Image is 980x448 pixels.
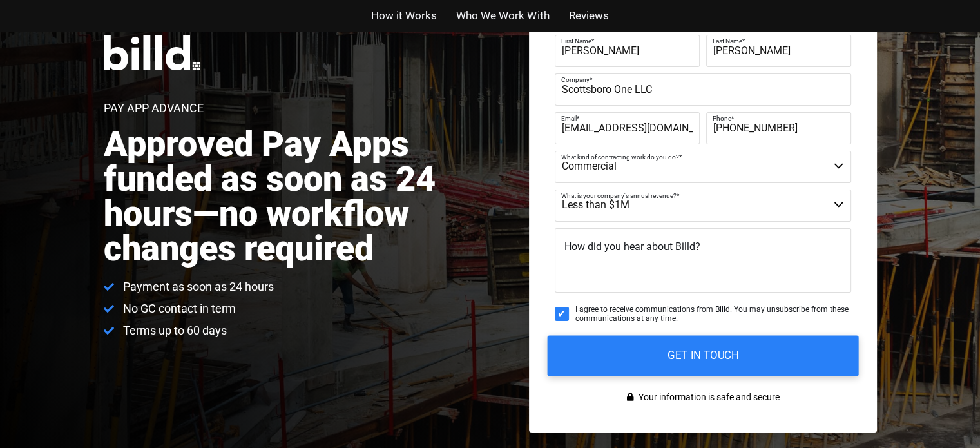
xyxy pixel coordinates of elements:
[547,335,858,376] input: GET IN TOUCH
[561,114,577,121] span: Email
[371,6,437,25] a: How it Works
[120,323,227,338] span: Terms up to 60 days
[564,240,700,253] span: How did you hear about Billd?
[561,37,591,44] span: First Name
[635,388,780,407] span: Your information is safe and secure
[713,114,731,121] span: Phone
[456,6,549,25] a: Who We Work With
[575,305,851,324] span: I agree to receive communications from Billd. You may unsubscribe from these communications at an...
[120,279,274,295] span: Payment as soon as 24 hours
[104,127,504,266] h2: Approved Pay Apps funded as soon as 24 hours—no workflow changes required
[104,102,204,114] h1: Pay App Advance
[568,6,608,25] a: Reviews
[555,307,569,321] input: I agree to receive communications from Billd. You may unsubscribe from these communications at an...
[713,37,742,44] span: Last Name
[120,301,236,317] span: No GC contact in term
[561,75,590,83] span: Company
